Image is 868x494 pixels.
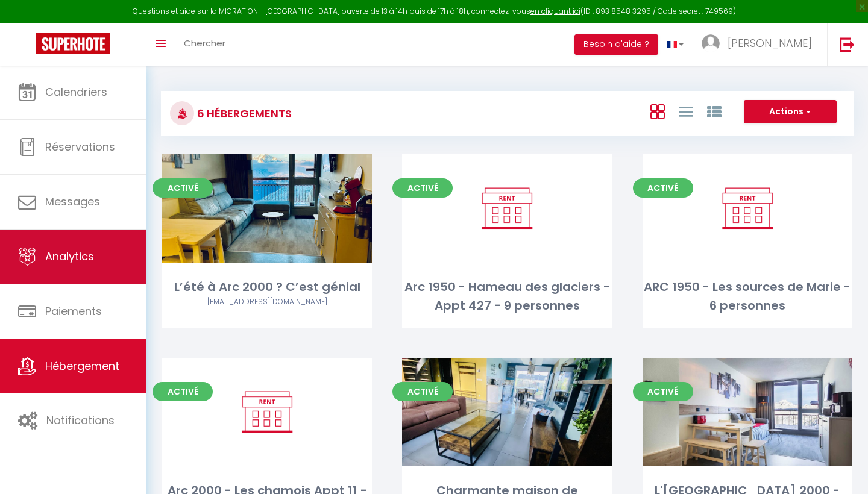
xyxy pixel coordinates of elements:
[392,178,453,198] span: Activé
[162,296,372,308] div: Airbnb
[45,304,102,319] span: Paiements
[471,196,543,220] a: Editer
[45,249,94,264] span: Analytics
[231,196,303,220] a: Editer
[702,34,720,52] img: ...
[162,278,372,296] div: L’été à Arc 2000 ? C’est génial
[643,278,852,316] div: ARC 1950 - Les sources de Marie - 6 personnes
[392,382,453,401] span: Activé
[744,100,837,124] button: Actions
[707,101,722,121] a: Vue par Groupe
[46,413,115,428] span: Notifications
[728,36,812,51] span: [PERSON_NAME]
[45,194,100,209] span: Messages
[530,6,580,16] a: en cliquant ici
[633,178,693,198] span: Activé
[153,178,213,198] span: Activé
[45,139,115,154] span: Réservations
[679,101,693,121] a: Vue en Liste
[184,37,225,49] span: Chercher
[10,5,46,41] button: Open LiveChat chat widget
[840,37,855,52] img: logout
[650,101,665,121] a: Vue en Box
[402,278,612,316] div: Arc 1950 - Hameau des glaciers - Appt 427 - 9 personnes
[231,400,303,424] a: Editer
[45,84,107,99] span: Calendriers
[194,100,292,127] h3: 6 Hébergements
[693,23,827,66] a: ... [PERSON_NAME]
[153,382,213,401] span: Activé
[633,382,693,401] span: Activé
[175,23,234,66] a: Chercher
[711,400,784,424] a: Editer
[471,400,543,424] a: Editer
[36,33,110,54] img: Super Booking
[574,34,658,55] button: Besoin d'aide ?
[711,196,784,220] a: Editer
[45,358,119,374] span: Hébergement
